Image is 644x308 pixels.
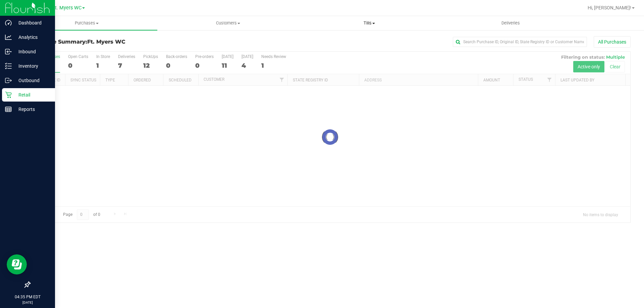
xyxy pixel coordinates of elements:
p: Analytics [12,33,52,41]
span: Customers [158,20,298,26]
inline-svg: Outbound [5,77,12,84]
inline-svg: Inventory [5,63,12,69]
span: Hi, [PERSON_NAME]! [588,5,631,10]
p: Reports [12,105,52,113]
span: Tills [299,20,439,26]
p: Inbound [12,48,52,56]
button: All Purchases [594,36,631,48]
p: Outbound [12,76,52,84]
h3: Purchase Summary: [30,39,230,45]
inline-svg: Reports [5,106,12,113]
span: Deliveries [492,20,529,26]
a: Customers [157,16,299,30]
inline-svg: Dashboard [5,19,12,26]
a: Deliveries [440,16,581,30]
span: Ft. Myers WC [87,39,125,45]
span: Ft. Myers WC [52,5,82,11]
p: Inventory [12,62,52,70]
span: Purchases [16,20,157,26]
inline-svg: Retail [5,91,12,98]
p: Dashboard [12,19,52,27]
iframe: Resource center [7,254,27,274]
inline-svg: Inbound [5,48,12,55]
p: Retail [12,91,52,99]
a: Purchases [16,16,157,30]
a: Tills [299,16,440,30]
inline-svg: Analytics [5,34,12,41]
p: 04:35 PM EDT [3,294,52,300]
input: Search Purchase ID, Original ID, State Registry ID or Customer Name... [453,37,587,47]
p: [DATE] [3,300,52,305]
